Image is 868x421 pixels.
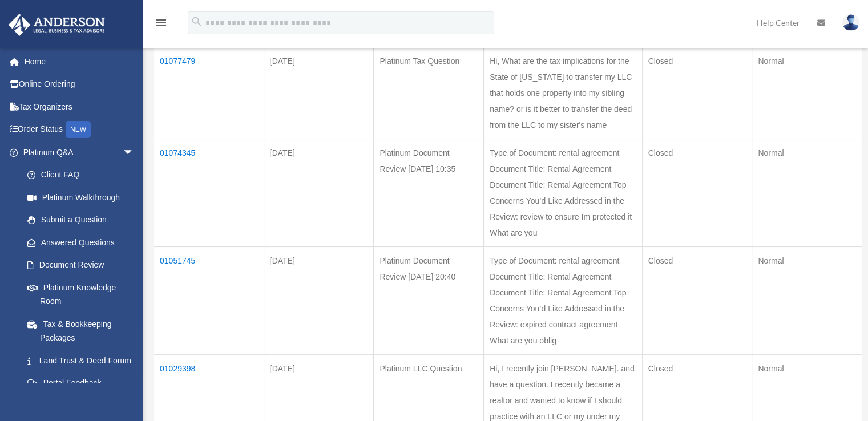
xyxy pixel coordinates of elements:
[154,47,264,139] td: 01077479
[264,47,374,139] td: [DATE]
[8,141,146,164] a: Platinum Q&Aarrow_drop_down
[642,47,752,139] td: Closed
[374,139,484,246] td: Platinum Document Review [DATE] 10:35
[16,164,146,187] a: Client FAQ
[264,246,374,354] td: [DATE]
[374,47,484,139] td: Platinum Tax Question
[5,14,108,36] img: Anderson Advisors Platinum Portal
[16,186,146,209] a: Platinum Walkthrough
[8,50,151,73] a: Home
[374,246,484,354] td: Platinum Document Review [DATE] 20:40
[191,15,203,28] i: search
[16,372,146,395] a: Portal Feedback
[484,246,643,354] td: Type of Document: rental agreement Document Title: Rental Agreement Document Title: Rental Agreem...
[123,141,146,164] span: arrow_drop_down
[484,47,643,139] td: Hi, What are the tax implications for the State of [US_STATE] to transfer my LLC that holds one p...
[154,246,264,354] td: 01051745
[642,246,752,354] td: Closed
[842,14,859,31] img: User Pic
[16,254,146,277] a: Document Review
[752,139,862,246] td: Normal
[16,276,146,313] a: Platinum Knowledge Room
[8,95,151,118] a: Tax Organizers
[8,73,151,96] a: Online Ordering
[16,349,146,372] a: Land Trust & Deed Forum
[154,139,264,246] td: 01074345
[752,47,862,139] td: Normal
[484,139,643,246] td: Type of Document: rental agreement Document Title: Rental Agreement Document Title: Rental Agreem...
[66,121,91,138] div: NEW
[8,118,151,141] a: Order StatusNEW
[16,209,146,232] a: Submit a Question
[752,246,862,354] td: Normal
[16,231,140,254] a: Answered Questions
[16,313,146,349] a: Tax & Bookkeeping Packages
[154,20,168,30] a: menu
[264,139,374,246] td: [DATE]
[154,16,168,30] i: menu
[642,139,752,246] td: Closed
